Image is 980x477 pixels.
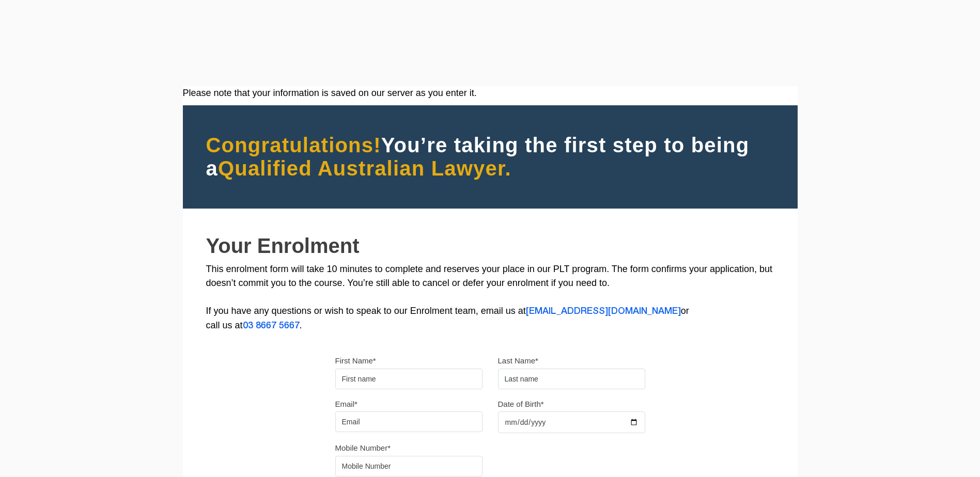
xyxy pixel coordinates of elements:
input: Last name [498,369,645,389]
label: Date of Birth* [498,399,544,409]
label: First Name* [335,356,376,366]
label: Email* [335,399,357,409]
div: Please note that your information is saved on our server as you enter it. [183,86,798,100]
input: Mobile Number [335,456,483,476]
h2: Your Enrolment [206,234,774,257]
span: Congratulations! [206,134,381,156]
input: First name [335,369,483,389]
a: 03 8667 5667 [243,322,300,330]
label: Mobile Number* [335,443,391,453]
a: [EMAIL_ADDRESS][DOMAIN_NAME] [526,307,681,315]
p: This enrolment form will take 10 minutes to complete and reserves your place in our PLT program. ... [206,262,774,333]
input: Email [335,411,483,432]
label: Last Name* [498,356,538,366]
h2: You’re taking the first step to being a [206,134,774,180]
span: Qualified Australian Lawyer. [218,157,511,180]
